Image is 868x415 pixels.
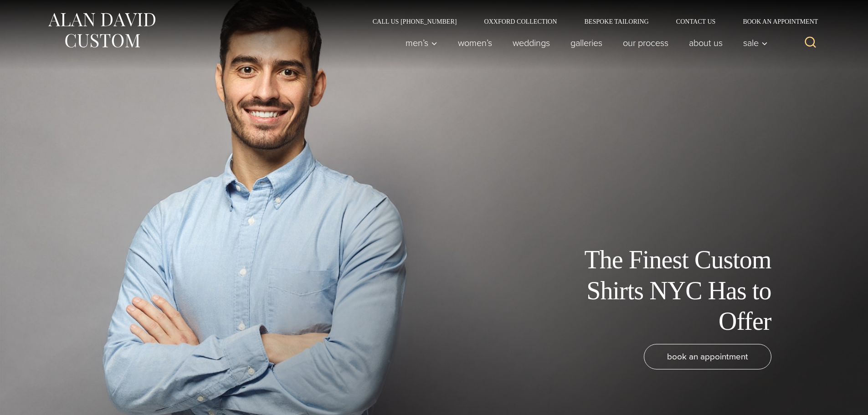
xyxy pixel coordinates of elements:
[667,350,748,363] span: book an appointment
[47,10,156,51] img: Alan David Custom
[395,34,772,52] nav: Primary Navigation
[743,38,768,47] span: Sale
[447,34,502,52] a: Women’s
[729,18,821,25] a: Book an Appointment
[678,34,733,52] a: About Us
[800,32,822,54] button: View Search Form
[663,18,729,25] a: Contact Us
[566,245,771,337] h1: The Finest Custom Shirts NYC Has to Offer
[612,34,678,52] a: Our Process
[406,38,437,47] span: Men’s
[570,18,662,25] a: Bespoke Tailoring
[359,18,822,25] nav: Secondary Navigation
[644,344,771,369] a: book an appointment
[470,18,570,25] a: Oxxford Collection
[560,34,612,52] a: Galleries
[502,34,560,52] a: weddings
[359,18,471,25] a: Call Us [PHONE_NUMBER]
